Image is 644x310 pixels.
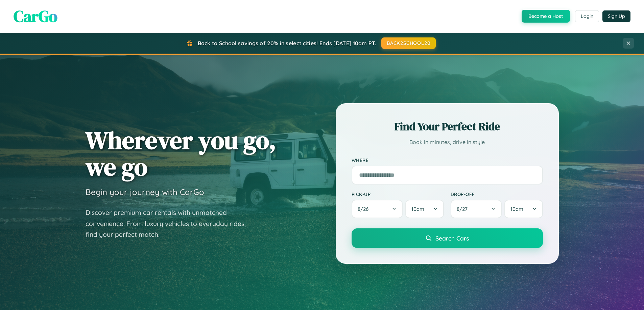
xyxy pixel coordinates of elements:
span: 10am [411,206,424,212]
h3: Begin your journey with CarGo [86,187,204,197]
span: CarGo [14,5,57,27]
span: 8 / 26 [358,206,372,212]
span: 8 / 27 [457,206,471,212]
button: 10am [405,200,444,218]
button: Search Cars [352,228,543,248]
p: Book in minutes, drive in style [352,137,543,147]
span: 10am [510,206,523,212]
button: Login [575,10,599,22]
span: Back to School savings of 20% in select cities! Ends [DATE] 10am PT. [198,40,376,47]
span: Search Cars [435,234,469,242]
button: Sign Up [602,10,630,22]
label: Drop-off [451,191,543,197]
label: Pick-up [352,191,444,197]
button: Become a Host [522,10,570,23]
label: Where [352,157,543,163]
button: 10am [504,200,543,218]
button: BACK2SCHOOL20 [381,37,436,49]
button: 8/27 [451,200,502,218]
button: 8/26 [352,200,403,218]
h1: Wherever you go, we go [86,127,276,180]
h2: Find Your Perfect Ride [352,119,543,134]
p: Discover premium car rentals with unmatched convenience. From luxury vehicles to everyday rides, ... [86,207,255,240]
